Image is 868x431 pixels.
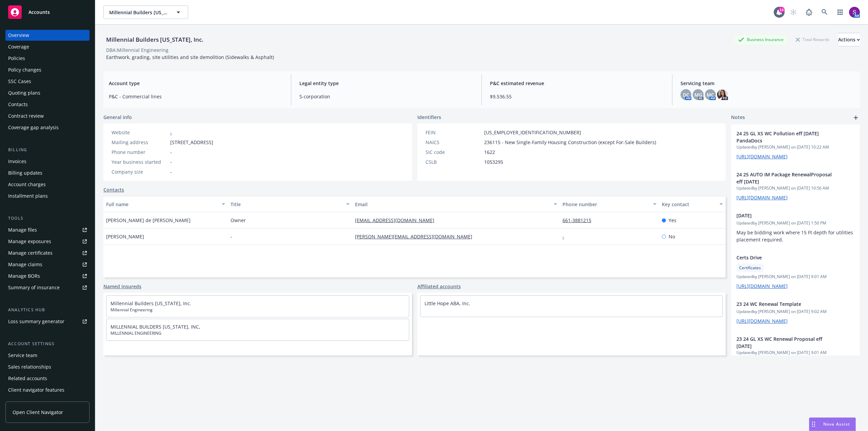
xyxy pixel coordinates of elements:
[13,409,63,416] span: Open Client Navigator
[355,217,440,223] a: [EMAIL_ADDRESS][DOMAIN_NAME]
[8,385,64,395] div: Client navigator features
[417,114,441,121] span: Identifiers
[5,307,90,313] div: Analytics hub
[8,248,53,258] div: Manage certificates
[739,265,761,271] span: Certificates
[736,309,854,315] span: Updated by [PERSON_NAME] on [DATE] 9:02 AM
[818,5,831,19] a: Search
[426,158,481,165] div: CSLB
[5,41,90,52] a: Coverage
[809,417,856,431] button: Nova Assist
[8,224,37,235] div: Manage files
[8,361,51,372] div: Sales relationships
[112,149,167,156] div: Phone number
[736,283,788,289] a: [URL][DOMAIN_NAME]
[5,373,90,384] a: Related accounts
[8,373,47,384] div: Related accounts
[111,300,191,307] a: Millennial Builders [US_STATE], Inc.
[833,5,847,19] a: Switch app
[736,171,837,185] span: 24 25 AUTO IM Package RenewalProposal eff [DATE]
[849,7,860,18] img: photo
[5,385,90,395] a: Client navigator features
[112,139,167,146] div: Mailing address
[111,330,405,336] span: MILLENNIAL ENGINEERING
[28,9,50,15] span: Accounts
[355,233,478,240] a: [PERSON_NAME][EMAIL_ADDRESS][DOMAIN_NAME]
[5,271,90,281] a: Manage BORs
[8,236,51,247] div: Manage exposures
[731,330,860,371] div: 23 24 GL XS WC Renewal Proposal eff [DATE]Updatedby [PERSON_NAME] on [DATE] 9:01 AM[URL][DOMAIN_N...
[717,89,728,100] img: photo
[490,93,664,100] span: $9,536.55
[112,168,167,175] div: Company size
[736,130,837,144] span: 24 25 GL XS WC Pollution eff [DATE] PandaDocs
[103,196,228,212] button: Full name
[5,76,90,87] a: SSC Cases
[425,300,470,307] a: Little Hope ABA, Inc.
[669,233,675,240] span: No
[736,212,837,219] span: [DATE]
[170,168,172,175] span: -
[170,129,172,136] a: -
[109,9,168,16] span: Millennial Builders [US_STATE], Inc.
[736,300,837,308] span: 23 24 WC Renewal Template
[5,282,90,293] a: Summary of insurance
[736,185,854,191] span: Updated by [PERSON_NAME] on [DATE] 10:56 AM
[778,7,785,13] div: 14
[484,139,656,146] span: 236115 - New Single-Family Housing Construction (except For-Sale Builders)
[5,350,90,361] a: Service team
[8,271,40,281] div: Manage BORs
[669,217,676,224] span: Yes
[8,179,46,190] div: Account charges
[8,122,59,133] div: Coverage gap analysis
[563,233,570,240] a: -
[731,124,860,165] div: 24 25 GL XS WC Pollution eff [DATE] PandaDocsUpdatedby [PERSON_NAME] on [DATE] 10:22 AM[URL][DOMA...
[809,418,818,431] div: Drag to move
[736,350,854,356] span: Updated by [PERSON_NAME] on [DATE] 9:01 AM
[103,35,206,44] div: Millennial Builders [US_STATE], Inc.
[5,236,90,247] a: Manage exposures
[103,114,132,121] span: General info
[5,179,90,190] a: Account charges
[299,80,473,87] span: Legal entity type
[484,129,581,136] span: [US_EMPLOYER_IDENTIFICATION_NUMBER]
[731,249,860,295] div: Certs DriveCertificatesUpdatedby [PERSON_NAME] on [DATE] 9:01 AM[URL][DOMAIN_NAME]
[731,165,860,207] div: 24 25 AUTO IM Package RenewalProposal eff [DATE]Updatedby [PERSON_NAME] on [DATE] 10:56 AM[URL][D...
[8,350,37,361] div: Service team
[5,340,90,347] div: Account settings
[5,30,90,41] a: Overview
[823,421,850,427] span: Nova Assist
[802,5,816,19] a: Report a Bug
[838,33,860,46] div: Actions
[5,111,90,121] a: Contract review
[5,191,90,201] a: Installment plans
[563,201,649,208] div: Phone number
[5,99,90,110] a: Contacts
[8,30,29,41] div: Overview
[111,307,405,313] span: Millennial Engineering
[8,76,31,87] div: SSC Cases
[231,217,246,224] span: Owner
[8,259,42,270] div: Manage claims
[8,282,60,293] div: Summary of insurance
[662,201,715,208] div: Key contact
[170,139,213,146] span: [STREET_ADDRESS]
[8,41,29,52] div: Coverage
[8,316,64,327] div: Loss summary generator
[736,153,788,160] a: [URL][DOMAIN_NAME]
[8,168,42,178] div: Billing updates
[852,114,860,122] a: add
[5,3,90,22] a: Accounts
[484,149,495,156] span: 1622
[352,196,560,212] button: Email
[109,93,283,100] span: P&C - Commercial lines
[228,196,352,212] button: Title
[112,158,167,165] div: Year business started
[683,91,689,98] span: DC
[694,91,702,98] span: MG
[736,194,788,201] a: [URL][DOMAIN_NAME]
[787,5,800,19] a: Start snowing
[838,33,860,46] button: Actions
[5,248,90,258] a: Manage certificates
[5,224,90,235] a: Manage files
